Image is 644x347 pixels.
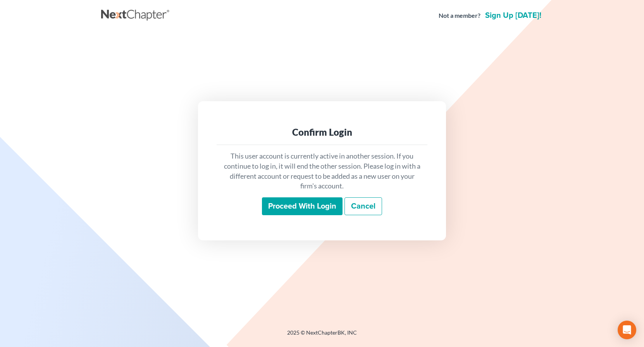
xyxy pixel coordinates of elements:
a: Sign up [DATE]! [484,12,543,19]
strong: Not a member? [439,11,480,20]
div: 2025 © NextChapterBK, INC [101,329,543,343]
input: Proceed with login [262,197,343,215]
div: Open Intercom Messenger [618,321,636,339]
p: This user account is currently active in another session. If you continue to log in, it will end ... [223,151,421,191]
div: Confirm Login [223,126,421,138]
a: Cancel [344,197,382,215]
